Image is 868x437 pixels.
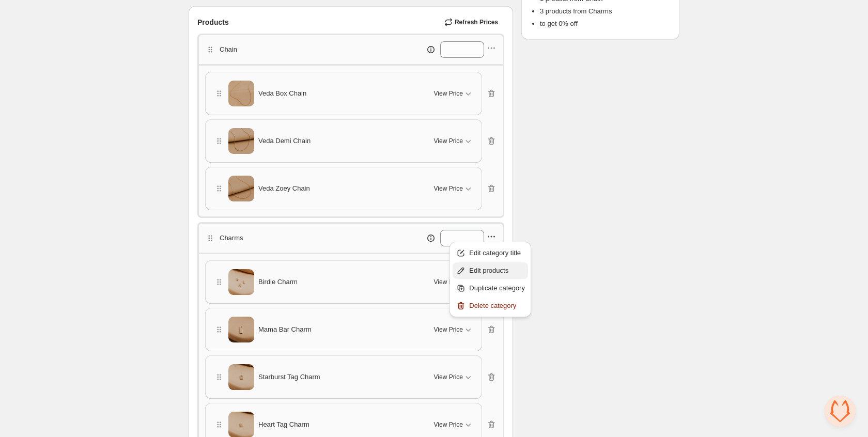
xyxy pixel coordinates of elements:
span: Duplicate category [469,283,525,293]
span: View Price [434,184,463,193]
button: View Price [428,321,479,338]
li: 3 products from Charms [540,6,671,17]
p: Chain [220,44,237,55]
span: View Price [434,278,463,286]
span: Veda Box Chain [258,88,306,99]
img: Veda Box Chain [228,75,254,112]
span: Products [197,17,229,27]
span: Veda Zoey Chain [258,183,310,194]
span: Delete category [469,301,525,311]
span: View Price [434,325,463,334]
p: Charms [220,233,243,243]
span: Starburst Tag Charm [258,372,320,382]
span: Mama Bar Charm [258,324,312,335]
span: Heart Tag Charm [258,419,309,430]
button: View Price [428,133,479,149]
img: Birdie Charm [228,269,254,295]
div: Open chat [825,396,856,427]
button: Refresh Prices [440,15,504,29]
span: View Price [434,373,463,381]
img: Veda Zoey Chain [228,170,254,207]
span: View Price [434,420,463,429]
button: View Price [428,274,479,290]
img: Starburst Tag Charm [228,364,254,390]
img: Mama Bar Charm [228,317,254,342]
span: Edit category title [469,248,525,258]
span: Edit products [469,266,525,276]
button: View Price [428,180,479,197]
button: View Price [428,85,479,102]
button: View Price [428,416,479,433]
span: Veda Demi Chain [258,136,311,146]
span: Birdie Charm [258,277,298,287]
li: to get 0% off [540,19,671,29]
span: View Price [434,137,463,145]
span: View Price [434,89,463,98]
img: Veda Demi Chain [228,123,254,159]
button: View Price [428,369,479,385]
span: Refresh Prices [455,18,498,26]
